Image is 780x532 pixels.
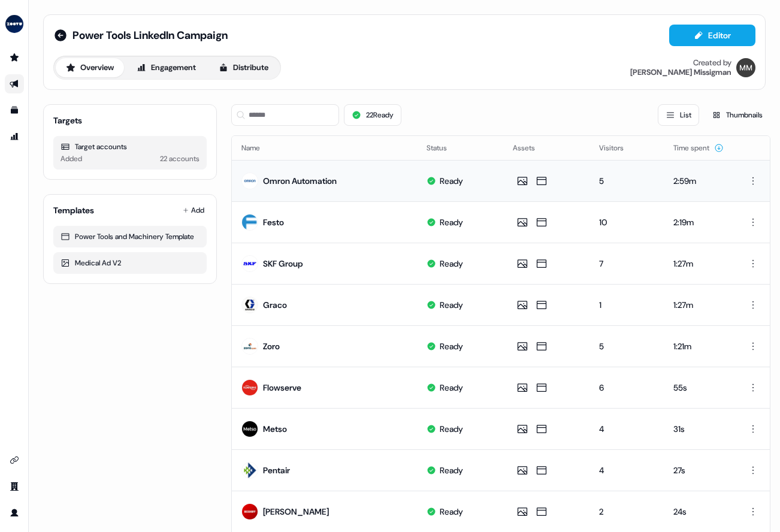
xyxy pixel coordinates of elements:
[5,48,24,67] a: Go to prospects
[263,506,329,518] div: [PERSON_NAME]
[599,423,654,435] div: 4
[53,204,94,216] div: Templates
[736,58,755,77] img: Morgan
[599,175,654,187] div: 5
[5,74,24,93] a: Go to outbound experience
[599,340,654,352] div: 5
[669,25,755,46] button: Editor
[440,258,463,270] div: Ready
[599,299,654,311] div: 1
[673,216,725,228] div: 2:19m
[440,175,463,187] div: Ready
[440,506,463,518] div: Ready
[72,28,228,43] span: Power Tools LinkedIn Campaign
[673,258,725,270] div: 1:27m
[56,58,124,77] button: Overview
[673,299,725,311] div: 1:27m
[673,340,725,352] div: 1:21m
[440,382,463,394] div: Ready
[263,382,301,394] div: Flowserve
[5,451,24,470] a: Go to integrations
[503,136,589,160] th: Assets
[263,258,303,270] div: SKF Group
[673,423,725,435] div: 31s
[263,464,290,476] div: Pentair
[61,141,199,153] div: Target accounts
[263,340,280,352] div: Zoro
[599,216,654,228] div: 10
[599,137,638,159] button: Visitors
[61,153,82,165] div: Added
[263,423,287,435] div: Metso
[126,58,206,77] button: Engagement
[440,216,463,228] div: Ready
[673,382,725,394] div: 55s
[630,68,731,77] div: [PERSON_NAME] Missigman
[5,503,24,522] a: Go to profile
[599,506,654,518] div: 2
[658,104,699,126] button: List
[263,299,287,311] div: Graco
[263,175,337,187] div: Omron Automation
[599,464,654,476] div: 4
[673,464,725,476] div: 27s
[5,127,24,146] a: Go to attribution
[704,104,770,126] button: Thumbnails
[440,464,463,476] div: Ready
[160,153,199,165] div: 22 accounts
[61,231,199,243] div: Power Tools and Machinery Template
[599,258,654,270] div: 7
[673,506,725,518] div: 24s
[673,175,725,187] div: 2:59m
[599,382,654,394] div: 6
[669,31,755,43] a: Editor
[263,216,284,228] div: Festo
[344,104,401,126] button: 22Ready
[5,477,24,496] a: Go to team
[693,58,731,68] div: Created by
[5,101,24,120] a: Go to templates
[427,137,461,159] button: Status
[440,340,463,352] div: Ready
[440,299,463,311] div: Ready
[208,58,279,77] button: Distribute
[61,257,199,269] div: Medical Ad V2
[241,137,274,159] button: Name
[53,114,82,126] div: Targets
[440,423,463,435] div: Ready
[673,137,724,159] button: Time spent
[180,202,207,219] button: Add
